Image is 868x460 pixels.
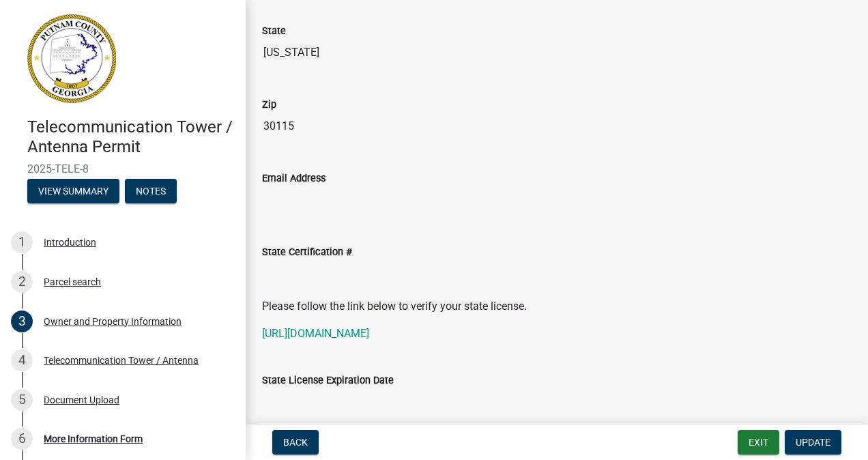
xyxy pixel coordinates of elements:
label: Zip [262,100,276,110]
label: State Certification # [262,248,352,257]
div: More Information Form [44,434,143,444]
img: Putnam County, Georgia [27,14,116,103]
span: 2025-TELE-8 [27,162,218,175]
button: View Summary [27,179,119,203]
div: Owner and Property Information [44,317,182,326]
span: Update [796,437,830,448]
label: State License Expiration Date [262,376,394,386]
button: Exit [738,430,779,455]
div: 5 [11,389,33,411]
wm-modal-confirm: Summary [27,186,119,197]
div: 1 [11,231,33,253]
div: 2 [11,271,33,293]
button: Back [272,430,319,455]
div: Telecommunication Tower / Antenna [44,356,199,365]
wm-modal-confirm: Notes [125,186,177,197]
p: Please follow the link below to verify your state license. [262,298,852,315]
button: Update [785,430,841,455]
label: State [262,27,286,36]
div: 4 [11,349,33,371]
button: Notes [125,179,177,203]
h4: Telecommunication Tower / Antenna Permit [27,117,235,157]
div: Introduction [44,238,96,247]
span: Back [283,437,308,448]
div: 6 [11,428,33,450]
a: [URL][DOMAIN_NAME] [262,327,369,340]
label: Email Address [262,174,325,184]
div: 3 [11,311,33,332]
div: Parcel search [44,277,101,287]
div: Document Upload [44,395,119,405]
